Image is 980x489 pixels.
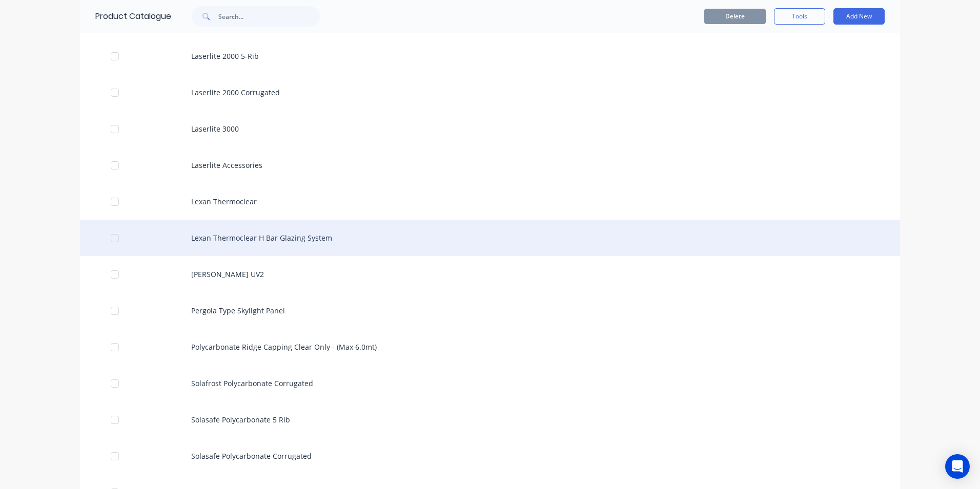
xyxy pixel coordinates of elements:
button: Tools [774,8,825,25]
div: Pergola Type Skylight Panel [80,292,900,329]
div: Lexan Thermoclear [80,183,900,220]
button: Delete [704,9,766,24]
div: Lexan Thermoclear H Bar Glazing System [80,220,900,256]
div: Open Intercom Messenger [945,454,970,479]
div: Solasafe Polycarbonate Corrugated [80,438,900,474]
div: Laserlite 2000 Corrugated [80,74,900,111]
div: Solasafe Polycarbonate 5 Rib [80,401,900,438]
div: Laserlite Accessories [80,147,900,183]
div: Laserlite 3000 [80,111,900,147]
div: Solafrost Polycarbonate Corrugated [80,365,900,401]
div: Polycarbonate Ridge Capping Clear Only - (Max 6.0mt) [80,329,900,365]
input: Search... [218,6,320,27]
div: [PERSON_NAME] UV2 [80,256,900,292]
button: Add New [833,8,885,25]
div: Laserlite 2000 5-Rib [80,38,900,74]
